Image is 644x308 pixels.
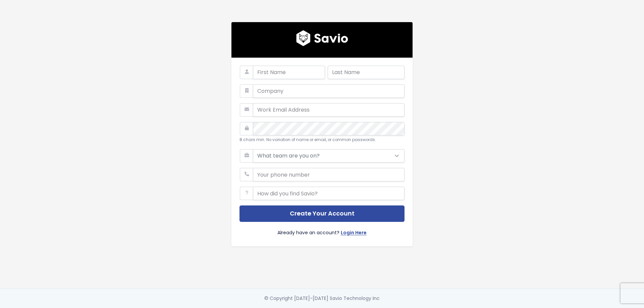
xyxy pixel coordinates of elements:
input: How did you find Savio? [253,187,405,200]
img: logo600x187.a314fd40982d.png [296,30,348,46]
div: © Copyright [DATE]-[DATE] Savio Technology Inc [264,294,380,303]
input: Last Name [328,66,405,79]
a: Login Here [341,229,367,238]
input: Your phone number [253,168,405,181]
small: 8 chars min. No variation of name or email, or common passwords. [239,137,376,142]
div: Already have an account? [239,222,405,238]
button: Create Your Account [239,205,405,222]
input: Company [253,84,405,98]
input: Work Email Address [253,103,405,117]
input: First Name [253,66,325,79]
